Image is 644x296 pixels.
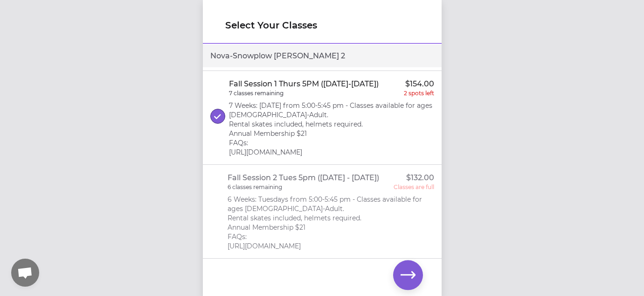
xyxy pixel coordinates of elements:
p: Fall Session 1 Thurs 5PM ([DATE]-[DATE]) [229,78,379,90]
p: $132.00 [406,172,434,183]
p: 6 Weeks: Tuesdays from 5:00-5:45 pm - Classes available for ages [DEMOGRAPHIC_DATA]-Adult. Rental... [228,195,434,251]
p: 7 Weeks: [DATE] from 5:00-5:45 pm - Classes available for ages [DEMOGRAPHIC_DATA]-Adult. Rental s... [229,101,434,157]
p: 6 classes remaining [228,183,282,191]
button: select class [210,109,225,124]
p: Fall Session 2 Tues 5pm ([DATE] - [DATE]) [228,172,379,183]
p: 2 spots left [404,90,434,97]
h1: Select Your Classes [225,19,419,32]
p: $154.00 [405,78,434,90]
p: Classes are full [394,183,434,191]
p: 7 classes remaining [229,90,284,97]
div: Nova - Snowplow [PERSON_NAME] 2 [203,45,442,67]
a: Open chat [11,259,39,287]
